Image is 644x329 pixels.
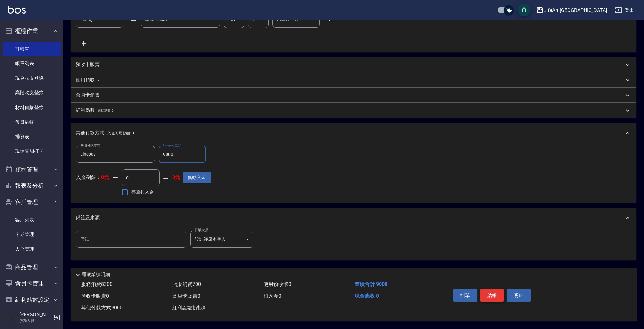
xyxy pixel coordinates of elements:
[3,42,61,56] a: 打帳單
[544,6,607,14] div: LifeArt [GEOGRAPHIC_DATA]
[80,143,100,148] label: 其他付款方式
[71,57,636,72] div: 預收卡販賣
[5,311,18,324] img: Person
[172,174,180,181] strong: 0元
[3,71,61,85] a: 現金收支登錄
[19,312,52,318] h5: [PERSON_NAME]
[3,227,61,242] a: 卡券管理
[183,172,211,183] button: 異動入金
[3,56,61,71] a: 帳單列表
[3,161,61,178] button: 預約管理
[3,23,61,39] button: 櫃檯作業
[98,109,114,112] span: 剩餘點數: 0
[76,107,113,114] p: 紅利點數
[3,144,61,158] a: 現場電腦打卡
[76,77,100,83] p: 使用預收卡
[81,293,109,299] span: 預收卡販賣 0
[76,92,100,98] p: 會員卡銷售
[8,6,26,14] img: Logo
[81,305,123,311] span: 其他付款方式 9000
[71,123,636,143] div: 其他付款方式入金可用餘額: 0
[3,85,61,100] a: 高階收支登錄
[3,129,61,144] a: 排班表
[76,174,109,181] p: 入金剩餘：
[3,275,61,292] button: 會員卡管理
[81,281,112,287] span: 服務消費 8300
[101,174,109,180] strong: 0元
[71,72,636,88] div: 使用預收卡
[76,61,100,68] p: 預收卡販賣
[612,4,636,16] button: 登出
[518,4,530,16] button: save
[3,213,61,227] a: 客戶列表
[82,271,110,278] p: 隱藏業績明細
[76,214,100,221] p: 備註及來源
[3,292,61,308] button: 紅利點數設定
[172,293,200,299] span: 會員卡販賣 0
[263,293,281,299] span: 扣入金 0
[3,194,61,210] button: 客戶管理
[163,143,181,148] label: Linepay金額
[533,4,610,17] button: LifeArt [GEOGRAPHIC_DATA]
[107,131,134,135] span: 入金可用餘額: 0
[480,289,504,302] button: 結帳
[3,259,61,276] button: 商品管理
[19,318,52,324] p: 服務人員
[355,281,387,287] span: 業績合計 9000
[76,130,134,137] p: 其他付款方式
[190,231,253,248] div: 設計師原本客人
[131,189,154,196] span: 整筆扣入金
[172,281,201,287] span: 店販消費 700
[355,293,379,299] span: 現金應收 0
[71,208,636,228] div: 備註及來源
[263,281,291,287] span: 使用預收卡 0
[71,88,636,103] div: 會員卡銷售
[172,305,205,311] span: 紅利點數折抵 0
[453,289,477,302] button: 掛單
[3,242,61,257] a: 入金管理
[3,115,61,129] a: 每日結帳
[3,100,61,115] a: 材料自購登錄
[3,177,61,194] button: 報表及分析
[71,103,636,118] div: 紅利點數剩餘點數: 0
[195,228,208,233] label: 訂單來源
[507,289,531,302] button: 明細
